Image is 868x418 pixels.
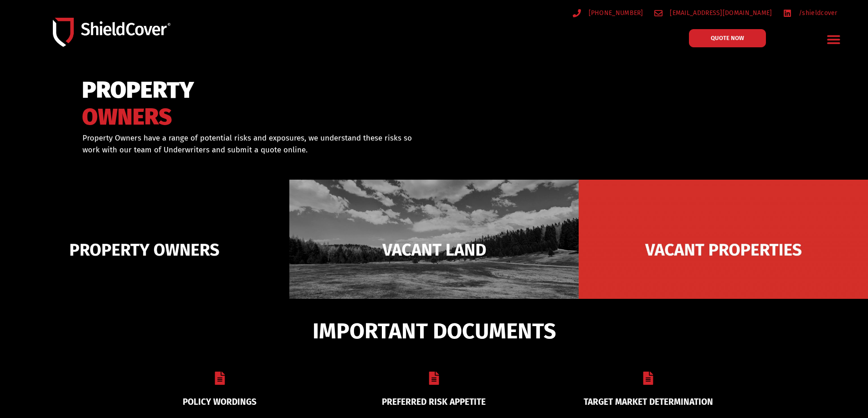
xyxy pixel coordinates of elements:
span: PROPERTY [82,81,194,100]
span: QUOTE NOW [711,35,744,41]
a: [PHONE_NUMBER] [573,7,643,19]
span: [PHONE_NUMBER] [586,7,643,19]
span: IMPORTANT DOCUMENTS [313,322,556,340]
a: POLICY WORDINGS [183,397,257,407]
div: Menu Toggle [823,29,845,50]
a: /shieldcover [783,7,837,19]
img: Shield-Cover-Underwriting-Australia-logo-full [53,18,170,46]
a: QUOTE NOW [689,29,766,47]
a: PREFERRED RISK APPETITE [382,397,486,407]
a: [EMAIL_ADDRESS][DOMAIN_NAME] [654,7,772,19]
p: Property Owners have a range of potential risks and exposures, we understand these risks so work ... [82,132,422,156]
img: Vacant Land liability cover [289,180,579,320]
a: TARGET MARKET DETERMINATION [584,397,713,407]
span: /shieldcover [796,7,837,19]
span: [EMAIL_ADDRESS][DOMAIN_NAME] [668,7,772,19]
